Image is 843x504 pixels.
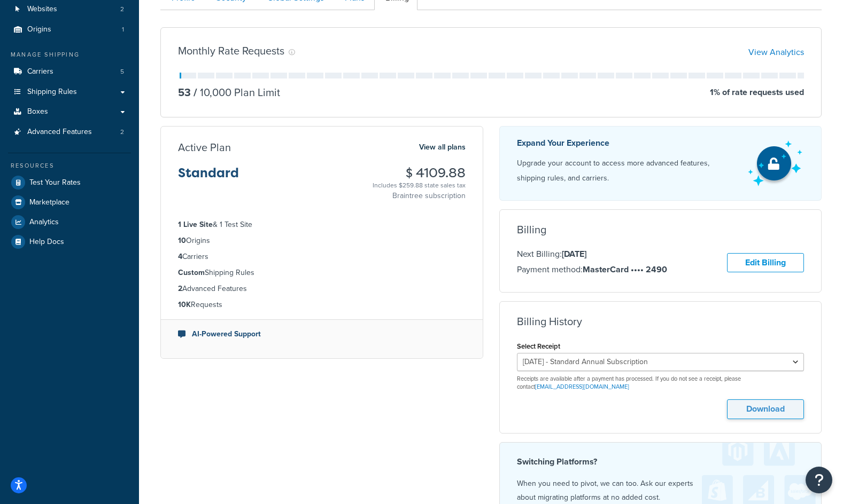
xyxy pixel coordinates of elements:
h3: Standard [178,166,239,188]
h3: $ 4109.88 [373,166,466,180]
div: Resources [8,161,131,170]
li: Origins [178,235,466,247]
span: 2 [120,128,124,137]
a: View Analytics [748,46,804,58]
h4: Switching Platforms? [517,455,805,468]
span: Analytics [29,218,59,227]
strong: MasterCard •••• 2490 [583,263,667,275]
a: Advanced Features 2 [8,122,131,142]
button: Open Resource Center [806,467,832,493]
h3: Billing [517,224,546,235]
p: Braintree subscription [373,191,466,201]
p: 53 [178,85,191,100]
p: Next Billing: [517,247,667,261]
strong: 10K [178,299,191,310]
div: Manage Shipping [8,50,131,59]
span: Origins [27,25,51,34]
li: Requests [178,299,466,311]
a: Test Your Rates [8,173,131,192]
a: View all plans [419,140,466,154]
a: Help Docs [8,232,131,251]
div: Includes $259.88 state sales tax [373,180,466,191]
h3: Active Plan [178,141,231,153]
h3: Monthly Rate Requests [178,45,284,57]
a: Analytics [8,212,131,232]
span: 5 [120,67,124,76]
span: Shipping Rules [27,88,77,97]
button: Download [727,399,804,419]
strong: [DATE] [562,248,586,260]
li: Origins [8,20,131,40]
p: Receipts are available after a payment has processed. If you do not see a receipt, please contact [517,375,805,391]
p: Payment method: [517,263,667,277]
p: 1 % of rate requests used [710,85,804,100]
label: Select Receipt [517,342,560,350]
li: Shipping Rules [178,267,466,279]
li: Carriers [178,251,466,263]
li: Advanced Features [8,122,131,142]
span: Advanced Features [27,128,92,137]
span: 2 [120,5,124,14]
strong: 1 Live Site [178,219,213,230]
span: Test Your Rates [29,178,81,187]
li: Carriers [8,62,131,82]
span: / [194,84,197,100]
li: & 1 Test Site [178,219,466,231]
p: 10,000 Plan Limit [191,85,280,100]
a: [EMAIL_ADDRESS][DOMAIN_NAME] [535,382,629,391]
strong: Custom [178,267,205,278]
a: Carriers 5 [8,62,131,82]
strong: 4 [178,251,182,262]
a: Boxes [8,102,131,122]
a: Marketplace [8,193,131,212]
a: Edit Billing [727,253,804,273]
p: Upgrade your account to access more advanced features, shipping rules, and carriers. [517,156,739,186]
p: Expand Your Experience [517,136,739,151]
span: Websites [27,5,57,14]
strong: 2 [178,283,182,294]
span: Marketplace [29,198,69,207]
span: Help Docs [29,238,64,247]
span: Boxes [27,107,48,116]
h3: Billing History [517,316,582,327]
a: Shipping Rules [8,82,131,102]
a: Origins 1 [8,20,131,40]
li: Advanced Features [178,283,466,295]
strong: 10 [178,235,186,246]
li: AI-Powered Support [178,328,466,340]
span: Carriers [27,67,53,76]
a: Expand Your Experience Upgrade your account to access more advanced features, shipping rules, and... [499,126,822,201]
span: 1 [122,25,124,34]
